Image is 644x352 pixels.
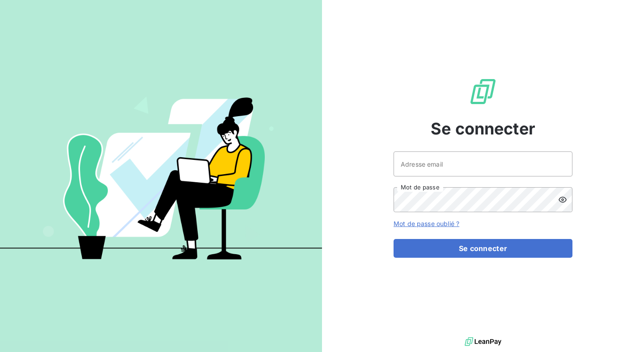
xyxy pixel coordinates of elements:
[465,335,501,348] img: logo
[431,117,535,141] span: Se connecter
[469,77,497,106] img: Logo LeanPay
[394,151,572,176] input: placeholder
[394,220,459,227] a: Mot de passe oublié ?
[394,239,572,258] button: Se connecter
